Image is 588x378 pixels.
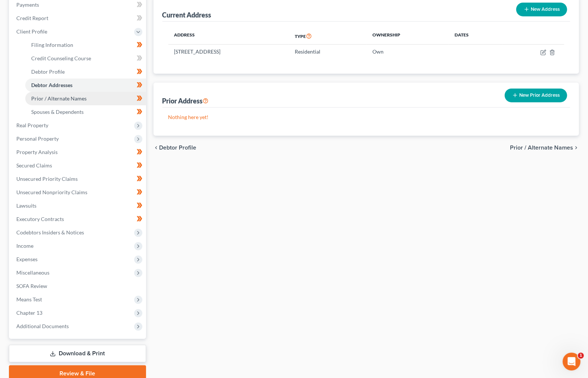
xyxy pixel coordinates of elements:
[10,12,146,25] a: Credit Report
[31,42,73,48] span: Filing Information
[16,202,36,209] span: Lawsuits
[31,82,72,88] span: Debtor Addresses
[31,95,87,102] span: Prior / Alternate Names
[25,65,146,79] a: Debtor Profile
[449,28,503,45] th: Dates
[10,159,146,172] a: Secured Claims
[563,353,581,371] iframe: Intercom live chat
[16,229,84,236] span: Codebtors Insiders & Notices
[10,172,146,186] a: Unsecured Priority Claims
[16,149,58,155] span: Property Analysis
[10,279,146,293] a: SOFA Review
[25,79,146,92] a: Debtor Addresses
[154,145,159,151] i: chevron_left
[16,122,48,128] span: Real Property
[16,243,33,249] span: Income
[25,92,146,105] a: Prior / Alternate Names
[168,45,289,59] td: [STREET_ADDRESS]
[168,28,289,45] th: Address
[16,176,78,182] span: Unsecured Priority Claims
[16,1,39,8] span: Payments
[16,135,59,142] span: Personal Property
[16,256,38,262] span: Expenses
[16,15,48,21] span: Credit Report
[16,162,52,169] span: Secured Claims
[289,28,366,45] th: Type
[154,145,197,151] button: chevron_left Debtor Profile
[25,105,146,119] a: Spouses & Dependents
[505,89,567,102] button: New Prior Address
[16,310,42,316] span: Chapter 13
[16,216,64,222] span: Executory Contracts
[162,96,209,105] div: Prior Address
[25,38,146,52] a: Filing Information
[366,28,449,45] th: Ownership
[16,189,87,195] span: Unsecured Nonpriority Claims
[9,345,146,362] a: Download & Print
[510,145,573,151] span: Prior / Alternate Names
[16,283,47,289] span: SOFA Review
[10,212,146,226] a: Executory Contracts
[16,323,69,329] span: Additional Documents
[31,68,65,75] span: Debtor Profile
[10,199,146,212] a: Lawsuits
[16,269,49,276] span: Miscellaneous
[25,52,146,65] a: Credit Counseling Course
[578,353,584,359] span: 1
[16,28,47,35] span: Client Profile
[168,113,565,121] p: Nothing here yet!
[366,45,449,59] td: Own
[573,145,579,151] i: chevron_right
[16,296,42,302] span: Means Test
[31,109,84,115] span: Spouses & Dependents
[10,186,146,199] a: Unsecured Nonpriority Claims
[516,3,567,16] button: New Address
[10,145,146,159] a: Property Analysis
[162,10,211,19] div: Current Address
[159,145,197,151] span: Debtor Profile
[510,145,579,151] button: Prior / Alternate Names chevron_right
[289,45,366,59] td: Residential
[31,55,91,61] span: Credit Counseling Course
